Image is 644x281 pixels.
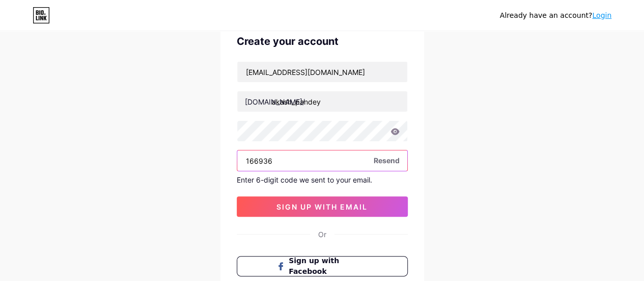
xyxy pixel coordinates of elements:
div: [DOMAIN_NAME]/ [245,96,305,107]
div: Enter 6-digit code we sent to your email. [237,175,408,184]
span: Sign up with Facebook [289,256,368,277]
span: Resend [374,155,400,166]
input: username [237,91,407,112]
button: Sign up with Facebook [237,256,408,276]
a: Login [592,11,611,19]
input: Email [237,62,407,82]
div: Or [318,229,326,240]
div: Already have an account? [500,10,611,21]
span: sign up with email [276,202,368,211]
div: Create your account [237,34,408,49]
input: Paste login code [237,150,407,171]
button: sign up with email [237,196,408,217]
